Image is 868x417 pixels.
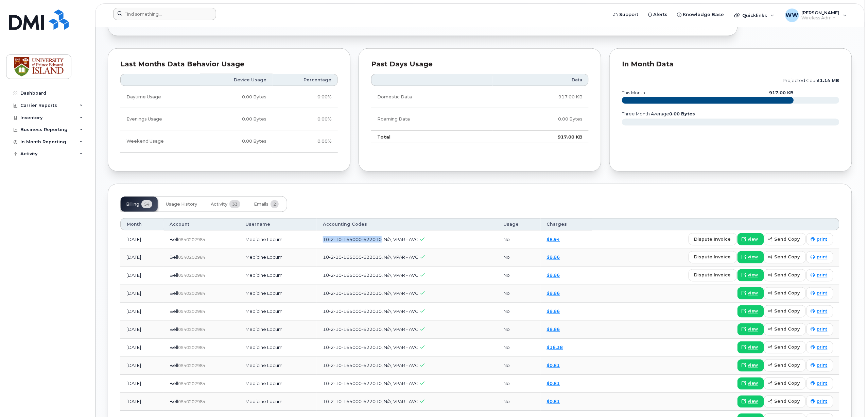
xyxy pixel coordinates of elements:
span: WW [786,11,799,19]
span: send copy [775,290,800,296]
span: view [748,344,758,351]
text: 917.00 KB [769,90,794,95]
tspan: 0.00 Bytes [670,111,695,116]
span: 0540202984 [178,399,206,404]
a: Knowledge Base [673,8,729,21]
span: Bell [170,237,178,242]
span: view [748,399,758,405]
td: Medicine Locum [239,248,317,267]
span: dispute invoice [694,254,731,260]
input: Find something... [113,8,216,20]
td: Medicine Locum [239,285,317,303]
span: print [817,290,828,296]
th: Data [493,74,589,86]
td: Medicine Locum [239,357,317,375]
a: $0.81 [547,363,560,368]
span: send copy [775,362,800,369]
span: send copy [775,308,800,315]
span: view [748,363,758,369]
text: three month average [622,111,695,116]
td: No [497,248,541,267]
span: send copy [775,236,800,242]
button: dispute invoice [689,233,737,245]
td: [DATE] [120,357,164,375]
a: print [806,323,833,336]
td: 0.00% [273,108,338,130]
span: view [748,308,758,315]
tspan: 1.14 MB [820,78,839,83]
span: send copy [775,272,800,278]
button: send copy [764,341,806,354]
td: 0.00 Bytes [200,130,273,153]
span: 10-2-10-165000-622010, N/A, VPAR - AVC [323,237,418,242]
a: view [737,233,764,245]
span: 0540202984 [178,255,206,260]
span: dispute invoice [694,272,731,278]
div: Wendy Weeks [781,9,852,22]
td: [DATE] [120,248,164,267]
td: 0.00 Bytes [200,108,273,130]
span: Bell [170,363,178,368]
a: $8.86 [547,309,560,314]
a: print [806,287,833,300]
td: Medicine Locum [239,303,317,321]
td: No [497,285,541,303]
text: this month [622,90,645,95]
span: print [817,381,828,387]
button: send copy [764,269,806,282]
th: Percentage [273,74,338,86]
td: 0.00% [273,86,338,108]
span: 0540202984 [178,363,206,368]
span: Bell [170,381,178,386]
button: send copy [764,378,806,390]
a: print [806,251,833,263]
span: send copy [775,380,800,387]
a: $8.86 [547,291,560,296]
button: dispute invoice [689,251,737,263]
span: print [817,399,828,405]
span: 10-2-10-165000-622010, N/A, VPAR - AVC [323,309,418,314]
a: $0.81 [547,381,560,386]
span: view [748,272,758,278]
th: Account [164,218,239,230]
span: 10-2-10-165000-622010, N/A, VPAR - AVC [323,399,418,404]
a: Support [609,8,643,21]
span: 10-2-10-165000-622010, N/A, VPAR - AVC [323,255,418,260]
div: Last Months Data Behavior Usage [120,61,338,68]
span: Alerts [654,11,668,18]
span: 10-2-10-165000-622010, N/A, VPAR - AVC [323,291,418,296]
a: view [737,359,764,372]
text: projected count [783,78,839,83]
span: send copy [775,344,800,351]
a: print [806,378,833,390]
span: [PERSON_NAME] [802,10,840,15]
span: view [748,381,758,387]
a: print [806,359,833,372]
th: Usage [497,218,541,230]
span: Bell [170,399,178,404]
a: $8.86 [547,255,560,260]
button: send copy [764,287,806,300]
td: Total [371,130,493,143]
a: $8.94 [547,237,560,242]
th: Device Usage [200,74,273,86]
td: 0.00% [273,130,338,153]
span: Bell [170,291,178,296]
button: dispute invoice [689,269,737,282]
span: 33 [229,200,240,208]
span: view [748,290,758,296]
td: No [497,230,541,248]
td: No [497,357,541,375]
span: print [817,254,828,260]
span: Emails [254,202,268,207]
tr: Friday from 6:00pm to Monday 8:00am [120,130,338,153]
a: view [737,396,764,408]
button: send copy [764,233,806,245]
span: print [817,363,828,369]
span: Bell [170,255,178,260]
td: No [497,393,541,411]
span: Usage History [166,202,197,207]
td: Medicine Locum [239,339,317,357]
a: view [737,378,764,390]
span: 0540202984 [178,273,206,278]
